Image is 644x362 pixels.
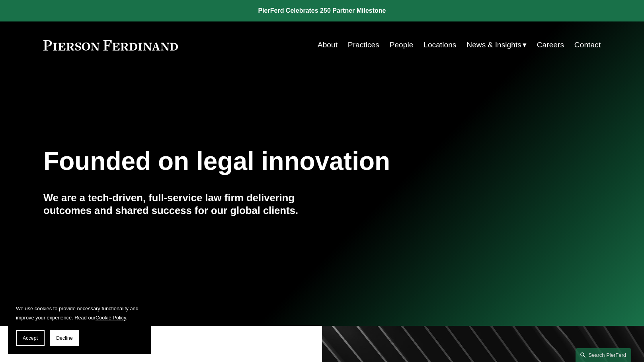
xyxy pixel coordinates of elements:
section: Cookie banner [8,296,151,354]
a: Cookie Policy [96,315,126,321]
a: folder dropdown [466,37,527,53]
h4: We are a tech-driven, full-service law firm delivering outcomes and shared success for our global... [43,191,322,217]
a: Careers [537,37,564,53]
a: Locations [423,37,456,53]
a: About [318,37,338,53]
a: Practices [348,37,379,53]
a: Search this site [576,348,631,362]
span: Accept [23,335,38,341]
button: Accept [16,330,45,346]
button: Decline [50,330,79,346]
span: Decline [56,335,73,341]
a: Contact [574,37,601,53]
p: We use cookies to provide necessary functionality and improve your experience. Read our . [16,304,143,322]
a: People [390,37,414,53]
h1: Founded on legal innovation [43,147,508,176]
span: News & Insights [466,38,521,52]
